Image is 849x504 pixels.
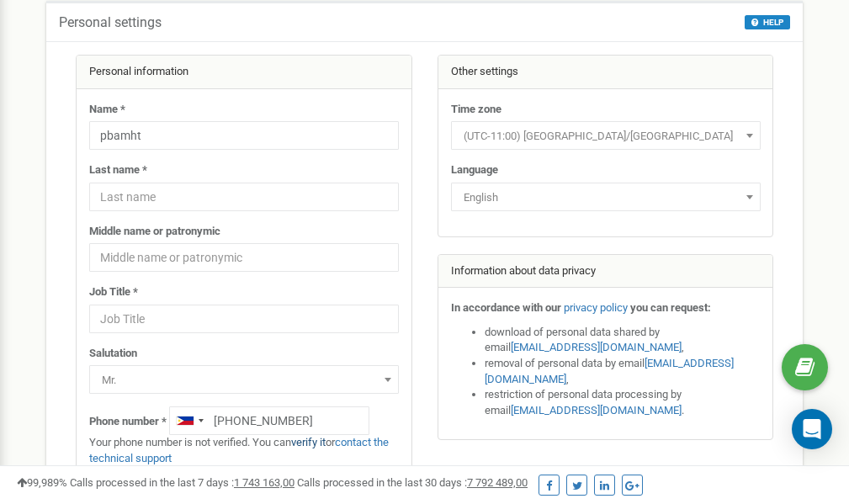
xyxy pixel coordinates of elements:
[70,476,294,489] span: Calls processed in the last 7 days :
[297,476,528,489] span: Calls processed in the last 30 days :
[485,356,761,387] li: removal of personal data by email ,
[89,305,399,333] input: Job Title
[170,407,209,434] div: Telephone country code
[89,365,399,394] span: Mr.
[89,121,399,150] input: Name
[89,224,220,240] label: Middle name or patronymic
[89,346,137,362] label: Salutation
[792,409,832,449] div: Open Intercom Messenger
[291,436,326,448] a: verify it
[95,369,393,392] span: Mr.
[485,325,761,356] li: download of personal data shared by email ,
[89,183,399,211] input: Last name
[17,476,67,489] span: 99,989%
[169,406,369,435] input: +1-800-555-55-55
[234,476,294,489] u: 1 743 163,00
[89,102,125,118] label: Name *
[59,15,162,30] h5: Personal settings
[511,404,682,416] a: [EMAIL_ADDRESS][DOMAIN_NAME]
[89,243,399,272] input: Middle name or patronymic
[457,125,755,148] span: (UTC-11:00) Pacific/Midway
[438,255,773,289] div: Information about data privacy
[89,414,167,430] label: Phone number *
[77,56,411,89] div: Personal information
[451,102,501,118] label: Time zone
[485,387,761,418] li: restriction of personal data processing by email .
[485,357,734,385] a: [EMAIL_ADDRESS][DOMAIN_NAME]
[745,15,790,29] button: HELP
[630,301,711,314] strong: you can request:
[89,162,147,178] label: Last name *
[451,301,561,314] strong: In accordance with our
[451,162,498,178] label: Language
[89,284,138,300] label: Job Title *
[89,435,399,466] p: Your phone number is not verified. You can or
[457,186,755,210] span: English
[451,121,761,150] span: (UTC-11:00) Pacific/Midway
[451,183,761,211] span: English
[564,301,628,314] a: privacy policy
[438,56,773,89] div: Other settings
[511,341,682,353] a: [EMAIL_ADDRESS][DOMAIN_NAME]
[467,476,528,489] u: 7 792 489,00
[89,436,389,464] a: contact the technical support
